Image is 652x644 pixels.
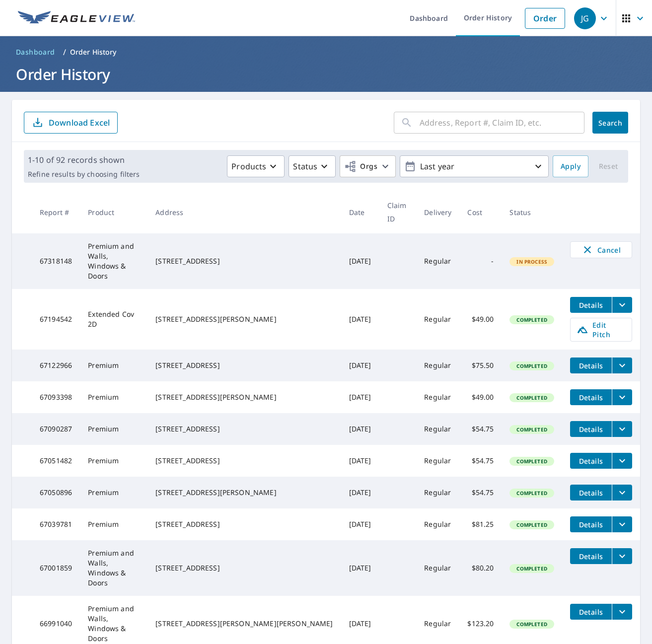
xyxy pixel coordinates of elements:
button: detailsBtn-67122966 [570,358,612,373]
td: $49.00 [459,289,502,350]
span: Orgs [344,160,377,173]
button: detailsBtn-67050896 [570,485,612,501]
div: [STREET_ADDRESS] [155,563,333,573]
td: [DATE] [341,540,379,596]
span: Completed [510,394,553,401]
td: [DATE] [341,233,379,289]
td: [DATE] [341,477,379,508]
td: 67039781 [32,508,80,540]
span: Details [576,361,606,370]
td: 67122966 [32,350,80,381]
td: [DATE] [341,508,379,540]
td: [DATE] [341,381,379,413]
button: Apply [553,155,588,177]
td: 67194542 [32,289,80,350]
td: Premium [80,508,147,540]
p: 1-10 of 92 records shown [28,154,140,166]
p: Last year [416,158,532,175]
td: Premium [80,445,147,477]
th: Address [147,191,341,233]
img: EV Logo [18,11,135,26]
td: Premium [80,413,147,445]
td: 67093398 [32,381,80,413]
span: Apply [561,160,580,173]
td: 67050896 [32,477,80,508]
td: $54.75 [459,413,502,445]
button: filesDropdownBtn-67050896 [612,485,632,501]
div: JG [574,7,596,29]
li: / [63,46,66,58]
td: $49.00 [459,381,502,413]
button: detailsBtn-67090287 [570,421,612,437]
span: Completed [510,565,553,572]
div: [STREET_ADDRESS][PERSON_NAME] [155,314,333,324]
button: detailsBtn-67093398 [570,389,612,405]
td: $81.25 [459,508,502,540]
td: [DATE] [341,289,379,350]
th: Product [80,191,147,233]
td: Premium [80,381,147,413]
span: Details [576,488,606,498]
button: Search [592,112,628,134]
div: [STREET_ADDRESS] [155,256,333,266]
td: Regular [416,477,459,508]
span: Completed [510,521,553,528]
span: Details [576,425,606,434]
td: Premium and Walls, Windows & Doors [80,233,147,289]
button: detailsBtn-67039781 [570,516,612,532]
td: Regular [416,445,459,477]
span: Completed [510,490,553,497]
button: filesDropdownBtn-67093398 [612,389,632,405]
span: Details [576,552,606,561]
p: Products [231,160,266,172]
th: Claim ID [379,191,417,233]
span: Search [600,118,620,128]
td: Regular [416,233,459,289]
span: Completed [510,621,553,628]
span: Edit Pitch [577,320,626,339]
p: Download Excel [49,117,110,128]
th: Status [502,191,562,233]
button: Download Excel [24,112,118,134]
td: 67051482 [32,445,80,477]
div: [STREET_ADDRESS][PERSON_NAME][PERSON_NAME] [155,619,333,629]
button: Products [227,155,285,177]
button: detailsBtn-67194542 [570,297,612,313]
button: Last year [400,155,549,177]
button: Cancel [570,241,632,258]
span: Dashboard [16,47,55,57]
td: - [459,233,502,289]
td: [DATE] [341,413,379,445]
span: Completed [510,362,553,369]
td: Premium [80,477,147,508]
p: Refine results by choosing filters [28,170,140,179]
div: [STREET_ADDRESS] [155,360,333,370]
td: $75.50 [459,350,502,381]
td: [DATE] [341,445,379,477]
td: Regular [416,289,459,350]
td: Premium and Walls, Windows & Doors [80,540,147,596]
button: Orgs [340,155,396,177]
button: filesDropdownBtn-67122966 [612,358,632,373]
p: Order History [70,47,117,57]
td: 67318148 [32,233,80,289]
span: Details [576,456,606,466]
span: Cancel [580,244,622,256]
th: Cost [459,191,502,233]
span: Details [576,300,606,310]
td: Extended Cov 2D [80,289,147,350]
div: [STREET_ADDRESS] [155,519,333,529]
a: Order [525,8,565,29]
td: Regular [416,381,459,413]
button: filesDropdownBtn-67001859 [612,548,632,564]
td: Regular [416,350,459,381]
span: Completed [510,316,553,323]
span: Details [576,393,606,402]
div: [STREET_ADDRESS] [155,424,333,434]
a: Dashboard [12,44,59,60]
span: Details [576,607,606,617]
td: Premium [80,350,147,381]
div: [STREET_ADDRESS][PERSON_NAME] [155,488,333,498]
th: Date [341,191,379,233]
p: Status [293,160,317,172]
